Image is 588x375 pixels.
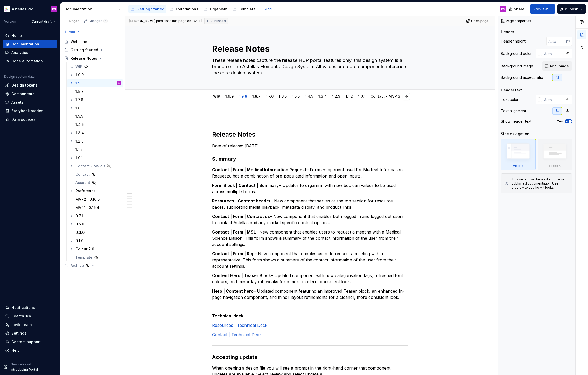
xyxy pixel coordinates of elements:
[542,61,572,71] button: Add image
[332,94,340,98] a: 1.2.3
[250,91,263,102] div: 1.8.7
[67,71,123,79] a: 1.9.9
[3,31,57,40] a: Home
[67,145,123,154] a: 1.1.2
[3,329,57,337] a: Settings
[75,147,83,152] div: 1.1.2
[303,91,315,102] div: 1.4.5
[3,115,57,124] a: Data sources
[62,38,123,46] a: Welcome
[514,6,524,12] span: Share
[128,4,258,14] div: Page tree
[225,94,234,98] a: 1.9.9
[265,7,272,11] span: Add
[501,119,531,124] div: Show header text
[346,94,353,98] a: 1.1.2
[75,89,84,94] div: 1.8.7
[167,5,200,13] a: Foundations
[67,179,123,187] a: Account
[67,253,123,261] a: Template
[67,112,123,121] a: 1.5.5
[67,62,123,71] a: WIP
[239,94,247,98] a: 1.9.8
[71,39,87,44] div: Welcome
[103,19,108,23] span: 1
[546,37,566,46] input: Auto
[62,261,123,270] div: Archive
[67,228,123,237] a: 0.3.0
[11,348,20,353] div: Help
[358,94,365,98] a: 1.0.1
[279,94,287,98] a: 1.6.5
[32,19,52,24] span: Current draft
[75,81,84,86] div: 1.9.8
[75,246,94,252] div: Colour 2.0
[11,41,39,47] div: Documentation
[67,154,123,162] a: 1.0.1
[75,130,84,136] div: 1.3.4
[75,139,84,144] div: 1.2.3
[3,57,57,65] a: Code automation
[75,222,84,227] div: 0.5.0
[237,91,249,102] div: 1.9.8
[210,6,227,12] div: Organism
[501,63,533,69] div: Background image
[11,117,36,122] div: Data sources
[318,94,327,98] a: 1.3.4
[11,100,24,105] div: Assets
[212,229,408,247] p: – New component that enables users to request a meeting with a Medical Science Liaison. This form...
[11,331,26,336] div: Settings
[259,5,278,13] button: Add
[12,6,33,12] div: Astellas Pro
[64,19,79,23] div: Pages
[212,130,408,139] h2: Release Notes
[533,6,548,12] span: Preview
[212,323,267,328] a: Resources | Technical Deck
[75,114,83,119] div: 1.5.5
[89,19,108,23] div: Changes
[3,81,57,89] a: Design tokens
[11,108,43,114] div: Storybook stories
[501,88,522,93] div: Header text
[67,121,123,129] a: 1.4.5
[201,5,229,13] a: Organism
[11,314,31,319] div: Search ⌘K
[75,122,84,127] div: 1.4.5
[212,198,408,210] p: – New component that serves as the top section for resource pages, supporting media playback, met...
[501,108,526,114] div: Text alignment
[67,203,123,212] a: MVP1 | 0.16.4
[290,91,302,102] div: 1.5.5
[29,18,58,25] button: Current draft
[65,6,114,12] div: Documentation
[212,251,408,269] p: – New component that enables users to request a meeting with a representative. This form shows a ...
[137,6,164,12] div: Getting Started
[557,4,586,14] button: Publish
[62,46,123,54] div: Getting Started
[75,197,100,202] div: MVP2 | 0.16.5
[368,91,402,102] div: Contact - MVP 3
[67,104,123,112] a: 1.6.5
[212,155,408,162] h3: Summary
[512,177,569,190] div: This setting will be applied to your published documentation. Use preview to see how it looks.
[501,39,526,44] div: Header height
[67,195,123,203] a: MVP2 | 0.16.5
[212,167,306,172] strong: Contact | Form | Medical Information Request
[212,198,271,203] strong: Resources | Content header
[11,322,32,327] div: Invite team
[71,263,84,268] div: Archive
[370,94,400,98] a: Contact - MVP 3
[4,19,16,24] div: Version
[11,59,43,64] div: Code automation
[542,95,563,104] input: Auto
[501,75,543,80] div: Background aspect ratio
[538,139,572,170] div: Hidden
[1,3,59,15] button: Astellas ProRN
[3,107,57,115] a: Storybook stories
[11,362,31,366] p: New release!
[67,129,123,137] a: 1.3.4
[62,28,82,36] button: Add
[11,50,28,55] div: Analytics
[3,312,57,320] button: Search ⌘K
[211,56,407,77] textarea: These release notes capture the release HCP portal features only, this design system is a branch ...
[67,137,123,145] a: 1.2.3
